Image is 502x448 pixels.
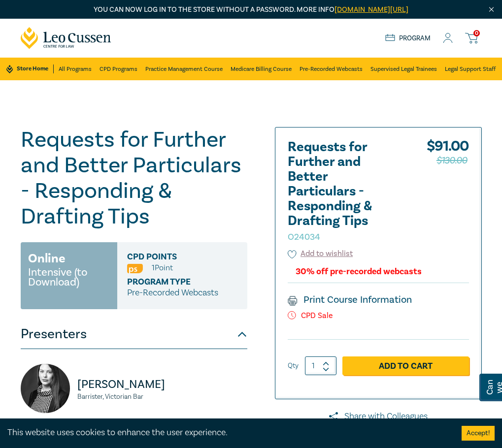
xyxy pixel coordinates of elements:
small: Intensive (to Download) [28,267,110,287]
a: All Programs [59,58,92,80]
button: Accept cookies [462,426,495,441]
a: Add to Cart [342,356,469,375]
small: O24034 [288,231,320,243]
a: [DOMAIN_NAME][URL] [335,5,408,14]
a: Supervised Legal Trainees [370,58,437,80]
input: 1 [305,356,336,375]
a: Program [385,34,431,43]
img: Professional Skills [127,264,143,273]
label: Qty [288,360,299,371]
span: CPD Points [127,252,218,261]
span: 0 [473,30,480,36]
p: [PERSON_NAME] [77,377,247,392]
h2: Requests for Further and Better Particulars - Responding & Drafting Tips [288,140,396,243]
a: Share with Colleagues [275,410,482,423]
p: CPD Sale [288,311,469,320]
a: Print Course Information [288,293,412,306]
li: 1 Point [152,261,173,274]
h1: Requests for Further and Better Particulars - Responding & Drafting Tips [21,127,247,229]
small: Barrister, Victorian Bar [77,393,247,400]
div: This website uses cookies to enhance the user experience. [7,426,447,439]
a: Pre-Recorded Webcasts [300,58,363,80]
a: CPD Programs [100,58,137,80]
span: $130.00 [436,153,468,168]
img: https://s3.ap-southeast-2.amazonaws.com/leo-cussen-store-production-content/Contacts/Rhiannon%20M... [21,364,70,413]
p: You can now log in to the store without a password. More info [21,4,482,15]
div: 30% off pre-recorded webcasts [296,267,422,276]
p: Pre-Recorded Webcasts [127,287,237,299]
a: Practice Management Course [145,58,223,80]
button: Presenters [21,320,247,349]
div: $ 91.00 [427,140,469,248]
span: Program type [127,277,218,287]
a: Legal Support Staff [445,58,496,80]
a: Store Home [6,64,53,73]
img: Close [487,5,496,14]
a: Medicare Billing Course [231,58,292,80]
h3: Online [28,250,66,267]
button: Add to wishlist [288,248,353,259]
